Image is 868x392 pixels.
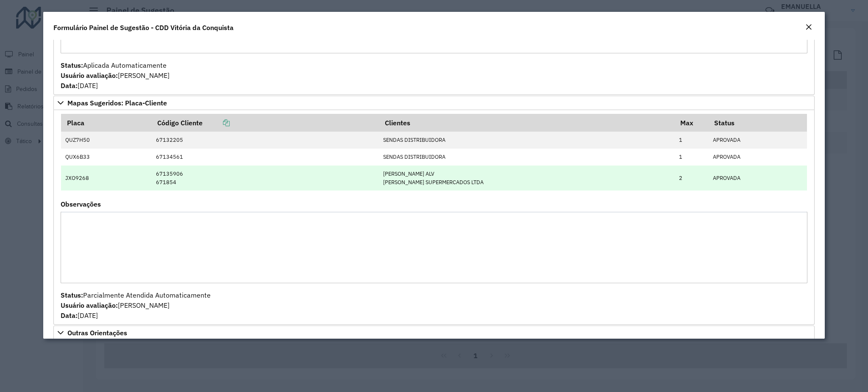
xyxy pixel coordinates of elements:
[67,99,167,106] span: Mapas Sugeridos: Placa-Cliente
[61,291,211,320] span: Parcialmente Atendida Automaticamente [PERSON_NAME] [DATE]
[379,114,675,132] th: Clientes
[675,149,709,166] td: 1
[152,132,379,149] td: 67132205
[152,166,379,190] td: 67135906 671854
[53,96,814,110] a: Mapas Sugeridos: Placa-Cliente
[805,24,812,30] em: Fechar
[709,132,807,149] td: APROVADA
[61,149,152,166] td: QUX6B33
[803,22,815,33] button: Close
[709,149,807,166] td: APROVADA
[203,119,230,127] a: Copiar
[379,132,675,149] td: SENDAS DISTRIBUIDORA
[675,132,709,149] td: 1
[61,166,152,190] td: JXO9268
[379,166,675,190] td: [PERSON_NAME] ALV [PERSON_NAME] SUPERMERCADOS LTDA
[61,61,170,90] span: Aplicada Automaticamente [PERSON_NAME] [DATE]
[53,326,814,340] a: Outras Orientações
[61,199,101,209] label: Observações
[61,81,78,90] strong: Data:
[675,114,709,132] th: Max
[61,132,152,149] td: QUZ7H50
[152,149,379,166] td: 67134561
[53,22,234,33] h4: Formulário Painel de Sugestão - CDD Vitória da Conquista
[709,114,807,132] th: Status
[61,71,118,80] strong: Usuário avaliação:
[61,114,152,132] th: Placa
[67,329,127,336] span: Outras Orientações
[53,110,814,325] div: Mapas Sugeridos: Placa-Cliente
[61,291,83,299] strong: Status:
[379,149,675,166] td: SENDAS DISTRIBUIDORA
[61,301,118,309] strong: Usuário avaliação:
[675,166,709,190] td: 2
[709,166,807,190] td: APROVADA
[152,114,379,132] th: Código Cliente
[61,311,78,320] strong: Data:
[61,61,83,69] strong: Status:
